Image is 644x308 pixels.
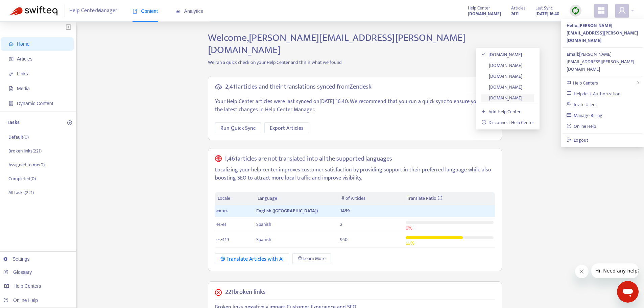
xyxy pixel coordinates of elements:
[340,207,350,215] span: 1459
[8,189,34,196] p: All tasks ( 221 )
[9,86,14,91] span: file-image
[468,10,501,18] a: [DOMAIN_NAME]
[175,9,180,14] span: area-chart
[567,51,639,73] div: [PERSON_NAME][EMAIL_ADDRESS][PERSON_NAME][DOMAIN_NAME]
[270,124,304,133] span: Export Articles
[225,288,266,296] h5: 221 broken links
[215,192,255,205] th: Locale
[264,122,309,133] button: Export Articles
[9,71,14,76] span: link
[7,119,20,127] p: Tasks
[8,161,45,168] p: Assigned to me ( 0 )
[340,236,348,243] span: 950
[481,51,522,58] a: [DOMAIN_NAME]
[215,289,222,296] span: close-circle
[617,281,639,303] iframe: Button to launch messaging window
[573,79,598,87] span: Help Centers
[481,83,523,91] a: [DOMAIN_NAME]
[591,263,639,278] iframe: Message from company
[17,86,30,91] span: Media
[571,6,580,15] img: sync.dc5367851b00ba804db3.png
[17,41,29,47] span: Home
[481,62,523,69] a: [DOMAIN_NAME]
[567,122,596,130] a: Online Help
[220,124,256,133] span: Run Quick Sync
[481,119,534,126] a: Disconnect Help Center
[14,283,41,289] span: Help Centers
[215,166,495,182] p: Localizing your help center improves customer satisfaction by providing support in their preferre...
[406,239,414,247] span: 65 %
[208,29,466,58] span: Welcome, [PERSON_NAME][EMAIL_ADDRESS][PERSON_NAME][DOMAIN_NAME]
[511,10,519,18] strong: 2411
[10,6,57,16] img: Swifteq
[17,56,32,62] span: Articles
[216,236,229,243] span: es-419
[17,71,28,76] span: Links
[215,98,495,114] p: Your Help Center articles were last synced on [DATE] 16:40 . We recommend that you run a quick sy...
[618,6,626,15] span: user
[535,4,553,12] span: Last Sync
[203,59,507,66] p: We ran a quick check on your Help Center and this is what we found
[567,112,603,119] a: Manage Billing
[481,108,521,116] a: Add Help Center
[3,269,32,275] a: Glossary
[9,101,14,106] span: container
[535,10,559,18] strong: [DATE] 16:40
[256,220,271,228] span: Spanish
[256,207,318,215] span: English ([GEOGRAPHIC_DATA])
[8,134,29,141] p: Default ( 0 )
[481,72,523,80] a: [DOMAIN_NAME]
[17,101,53,106] span: Dynamic Content
[69,4,117,17] span: Help Center Manager
[575,265,589,278] iframe: Close message
[567,101,597,109] a: Invite Users
[255,192,339,205] th: Language
[9,42,14,46] span: home
[224,155,392,163] h5: 1,461 articles are not translated into all the supported languages
[220,255,284,263] div: Translate Articles with AI
[511,4,525,12] span: Articles
[340,220,342,228] span: 2
[567,90,621,98] a: Helpdesk Authorization
[225,83,372,91] h5: 2,411 articles and their translations synced from Zendesk
[567,50,579,58] strong: Email:
[215,84,222,90] span: cloud-sync
[133,9,137,14] span: book
[636,81,640,85] span: right
[215,122,261,133] button: Run Quick Sync
[3,256,30,262] a: Settings
[468,4,490,12] span: Help Center
[9,56,14,61] span: account-book
[133,8,158,14] span: Content
[216,220,226,228] span: es-es
[597,6,605,15] span: appstore
[407,195,492,202] div: Translate Ratio
[406,224,412,232] span: 0 %
[215,253,289,264] button: Translate Articles with AI
[567,22,638,44] strong: Hello, [PERSON_NAME][EMAIL_ADDRESS][PERSON_NAME][DOMAIN_NAME]
[303,255,326,262] span: Learn More
[481,94,523,102] a: [DOMAIN_NAME]
[216,207,228,215] span: en-us
[567,136,589,144] a: Logout
[67,120,72,125] span: plus-circle
[175,8,203,14] span: Analytics
[4,5,49,10] span: Hi. Need any help?
[3,298,38,303] a: Online Help
[8,147,42,155] p: Broken links ( 221 )
[256,236,271,243] span: Spanish
[292,253,331,264] a: Learn More
[8,175,36,182] p: Completed ( 0 )
[339,192,404,205] th: # of Articles
[215,155,222,163] span: global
